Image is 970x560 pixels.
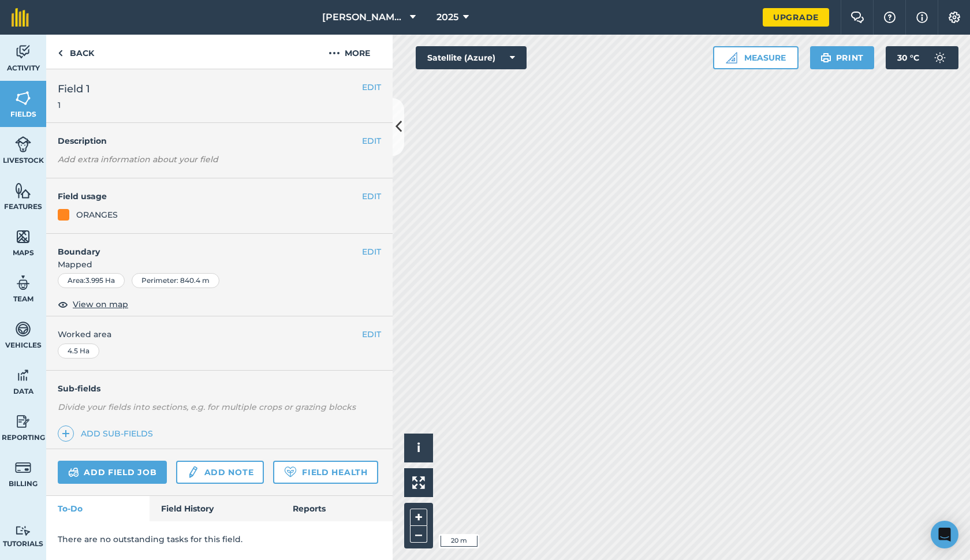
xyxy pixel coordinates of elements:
a: Field Health [273,461,378,484]
img: svg+xml;base64,PD94bWwgdmVyc2lvbj0iMS4wIiBlbmNvZGluZz0idXRmLTgiPz4KPCEtLSBHZW5lcmF0b3I6IEFkb2JlIE... [15,459,31,476]
div: 4.5 Ha [58,344,99,359]
img: svg+xml;base64,PD94bWwgdmVyc2lvbj0iMS4wIiBlbmNvZGluZz0idXRmLTgiPz4KPCEtLSBHZW5lcmF0b3I6IEFkb2JlIE... [186,465,199,479]
em: Add extra information about your field [58,154,218,165]
img: Two speech bubbles overlapping with the left bubble in the forefront [850,12,864,23]
button: EDIT [362,190,381,203]
img: svg+xml;base64,PHN2ZyB4bWxucz0iaHR0cDovL3d3dy53My5vcmcvMjAwMC9zdmciIHdpZHRoPSIxOCIgaGVpZ2h0PSIyNC... [58,297,68,311]
img: A cog icon [947,12,961,23]
em: Divide your fields into sections, e.g. for multiple crops or grazing blocks [58,402,356,412]
img: svg+xml;base64,PHN2ZyB4bWxucz0iaHR0cDovL3d3dy53My5vcmcvMjAwMC9zdmciIHdpZHRoPSI1NiIgaGVpZ2h0PSI2MC... [15,182,31,199]
button: i [404,434,433,462]
button: Measure [713,46,799,69]
img: Four arrows, one pointing top left, one top right, one bottom right and the last bottom left [412,476,425,489]
span: Worked area [58,328,381,341]
img: Ruler icon [726,52,737,64]
button: EDIT [362,135,381,147]
div: ORANGES [76,208,118,221]
button: EDIT [362,245,381,258]
img: svg+xml;base64,PD94bWwgdmVyc2lvbj0iMS4wIiBlbmNvZGluZz0idXRmLTgiPz4KPCEtLSBHZW5lcmF0b3I6IEFkb2JlIE... [15,274,31,292]
span: 1 [58,99,90,111]
img: svg+xml;base64,PHN2ZyB4bWxucz0iaHR0cDovL3d3dy53My5vcmcvMjAwMC9zdmciIHdpZHRoPSI5IiBoZWlnaHQ9IjI0Ii... [58,46,63,60]
img: fieldmargin Logo [12,8,29,27]
div: Area : 3.995 Ha [58,273,125,288]
img: svg+xml;base64,PHN2ZyB4bWxucz0iaHR0cDovL3d3dy53My5vcmcvMjAwMC9zdmciIHdpZHRoPSI1NiIgaGVpZ2h0PSI2MC... [15,228,31,245]
img: svg+xml;base64,PD94bWwgdmVyc2lvbj0iMS4wIiBlbmNvZGluZz0idXRmLTgiPz4KPCEtLSBHZW5lcmF0b3I6IEFkb2JlIE... [15,320,31,338]
h4: Field usage [58,190,362,203]
a: Add field job [58,461,167,484]
span: 2025 [436,10,458,24]
img: svg+xml;base64,PD94bWwgdmVyc2lvbj0iMS4wIiBlbmNvZGluZz0idXRmLTgiPz4KPCEtLSBHZW5lcmF0b3I6IEFkb2JlIE... [15,43,31,61]
div: Perimeter : 840.4 m [132,273,219,288]
img: svg+xml;base64,PD94bWwgdmVyc2lvbj0iMS4wIiBlbmNvZGluZz0idXRmLTgiPz4KPCEtLSBHZW5lcmF0b3I6IEFkb2JlIE... [15,136,31,153]
span: View on map [73,298,128,311]
img: svg+xml;base64,PHN2ZyB4bWxucz0iaHR0cDovL3d3dy53My5vcmcvMjAwMC9zdmciIHdpZHRoPSIxNCIgaGVpZ2h0PSIyNC... [62,427,70,440]
button: EDIT [362,328,381,341]
button: + [410,509,427,526]
img: svg+xml;base64,PD94bWwgdmVyc2lvbj0iMS4wIiBlbmNvZGluZz0idXRmLTgiPz4KPCEtLSBHZW5lcmF0b3I6IEFkb2JlIE... [15,367,31,384]
span: Field 1 [58,81,90,97]
img: svg+xml;base64,PHN2ZyB4bWxucz0iaHR0cDovL3d3dy53My5vcmcvMjAwMC9zdmciIHdpZHRoPSIyMCIgaGVpZ2h0PSIyNC... [329,46,340,60]
h4: Description [58,135,381,147]
p: There are no outstanding tasks for this field. [58,533,381,546]
img: svg+xml;base64,PD94bWwgdmVyc2lvbj0iMS4wIiBlbmNvZGluZz0idXRmLTgiPz4KPCEtLSBHZW5lcmF0b3I6IEFkb2JlIE... [68,465,79,479]
img: svg+xml;base64,PD94bWwgdmVyc2lvbj0iMS4wIiBlbmNvZGluZz0idXRmLTgiPz4KPCEtLSBHZW5lcmF0b3I6IEFkb2JlIE... [15,525,31,536]
img: svg+xml;base64,PHN2ZyB4bWxucz0iaHR0cDovL3d3dy53My5vcmcvMjAwMC9zdmciIHdpZHRoPSI1NiIgaGVpZ2h0PSI2MC... [15,89,31,107]
span: Mapped [46,258,393,271]
span: i [417,440,420,455]
span: [PERSON_NAME]'s Garden [322,10,405,24]
img: svg+xml;base64,PD94bWwgdmVyc2lvbj0iMS4wIiBlbmNvZGluZz0idXRmLTgiPz4KPCEtLSBHZW5lcmF0b3I6IEFkb2JlIE... [928,46,952,69]
a: Upgrade [763,8,829,27]
h4: Sub-fields [46,382,393,395]
button: More [306,35,393,69]
a: To-Do [46,496,150,521]
button: Satellite (Azure) [416,46,527,69]
div: Open Intercom Messenger [931,521,958,548]
h4: Boundary [46,234,362,258]
a: Add sub-fields [58,425,158,442]
button: 30 °C [886,46,958,69]
img: svg+xml;base64,PHN2ZyB4bWxucz0iaHR0cDovL3d3dy53My5vcmcvMjAwMC9zdmciIHdpZHRoPSIxNyIgaGVpZ2h0PSIxNy... [916,10,928,24]
button: View on map [58,297,128,311]
img: A question mark icon [883,12,897,23]
a: Reports [281,496,393,521]
a: Back [46,35,106,69]
button: EDIT [362,81,381,94]
a: Add note [176,461,264,484]
button: – [410,526,427,543]
img: svg+xml;base64,PD94bWwgdmVyc2lvbj0iMS4wIiBlbmNvZGluZz0idXRmLTgiPz4KPCEtLSBHZW5lcmF0b3I6IEFkb2JlIE... [15,413,31,430]
img: svg+xml;base64,PHN2ZyB4bWxucz0iaHR0cDovL3d3dy53My5vcmcvMjAwMC9zdmciIHdpZHRoPSIxOSIgaGVpZ2h0PSIyNC... [820,51,831,65]
button: Print [810,46,875,69]
span: 30 ° C [897,46,919,69]
a: Field History [150,496,281,521]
